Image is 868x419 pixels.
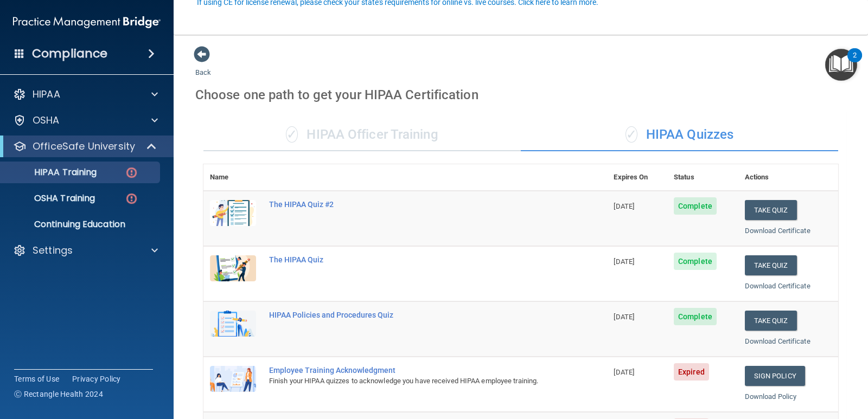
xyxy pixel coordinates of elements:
span: [DATE] [614,368,634,376]
p: HIPAA Training [7,167,97,178]
span: [DATE] [614,257,634,266]
img: PMB logo [13,11,161,33]
div: HIPAA Officer Training [203,119,521,151]
p: HIPAA [33,88,60,101]
span: Complete [674,197,717,215]
button: Take Quiz [745,200,797,220]
h4: Compliance [32,46,107,61]
a: Back [195,55,211,76]
div: Employee Training Acknowledgment [269,366,553,375]
div: 2 [853,55,857,69]
p: Settings [33,244,73,257]
button: Take Quiz [745,255,797,275]
div: Choose one path to get your HIPAA Certification [195,79,846,111]
th: Expires On [607,164,667,191]
p: OSHA Training [7,193,95,204]
th: Actions [738,164,838,191]
button: Open Resource Center, 2 new notifications [825,49,857,81]
div: HIPAA Quizzes [521,119,838,151]
span: Complete [674,253,717,270]
div: The HIPAA Quiz [269,255,553,264]
img: danger-circle.6113f641.png [125,166,138,179]
a: OSHA [13,114,158,127]
p: OfficeSafe University [33,140,135,153]
iframe: Drift Widget Chat Controller [814,344,855,385]
span: [DATE] [614,202,634,210]
span: Ⓒ Rectangle Health 2024 [14,389,103,399]
span: Expired [674,363,709,381]
a: OfficeSafe University [13,140,157,153]
img: danger-circle.6113f641.png [125,192,138,205]
div: HIPAA Policies and Procedures Quiz [269,311,553,319]
a: Download Certificate [745,227,810,235]
a: HIPAA [13,88,158,101]
a: Settings [13,244,158,257]
p: Continuing Education [7,219,155,230]
a: Download Policy [745,392,797,401]
a: Download Certificate [745,282,810,290]
div: Finish your HIPAA quizzes to acknowledge you have received HIPAA employee training. [269,375,553,388]
span: Complete [674,308,717,325]
span: [DATE] [614,313,634,321]
span: ✓ [286,126,298,143]
button: Take Quiz [745,311,797,331]
div: The HIPAA Quiz #2 [269,200,553,209]
th: Status [667,164,738,191]
th: Name [203,164,263,191]
p: OSHA [33,114,60,127]
a: Privacy Policy [72,373,121,384]
a: Terms of Use [14,373,59,384]
span: ✓ [626,126,637,143]
a: Sign Policy [745,366,805,386]
a: Download Certificate [745,337,810,345]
